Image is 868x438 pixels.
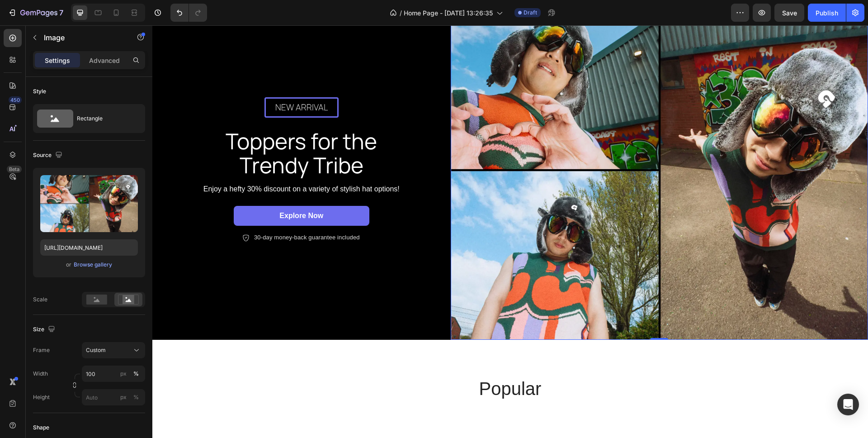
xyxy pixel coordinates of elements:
[131,392,142,403] button: px
[33,370,48,378] label: Width
[33,87,46,95] div: Style
[40,175,138,232] img: preview-image
[524,9,537,17] span: Draft
[400,8,402,18] span: /
[44,32,121,43] p: Image
[152,25,868,438] iframe: Design area
[73,260,113,269] button: Browse gallery
[82,366,145,382] input: px%
[837,394,859,415] div: Open Intercom Messenger
[33,393,50,401] label: Height
[816,8,838,18] div: Publish
[808,4,846,22] button: Publish
[66,259,71,270] span: or
[86,346,106,354] span: Custom
[118,368,129,379] button: %
[82,389,145,405] input: px%
[120,370,127,378] div: px
[9,96,22,104] div: 450
[74,261,112,269] div: Browse gallery
[131,368,142,379] button: px
[33,324,57,336] div: Size
[89,56,120,65] p: Advanced
[4,4,67,22] button: 7
[87,351,629,376] h2: popular
[782,9,797,17] span: Save
[33,424,49,432] div: Shape
[133,393,139,401] div: %
[33,295,47,304] div: Scale
[40,239,138,256] input: https://example.com/image.jpg
[7,166,22,173] div: Beta
[33,346,50,354] label: Frame
[33,149,64,162] div: Source
[118,392,129,403] button: %
[45,56,70,65] p: Settings
[170,4,207,22] div: Undo/Redo
[133,370,139,378] div: %
[59,7,63,18] p: 7
[120,393,127,401] div: px
[82,342,145,358] button: Custom
[404,8,493,18] span: Home Page - [DATE] 13:26:35
[774,4,804,22] button: Save
[77,108,132,129] div: Rectangle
